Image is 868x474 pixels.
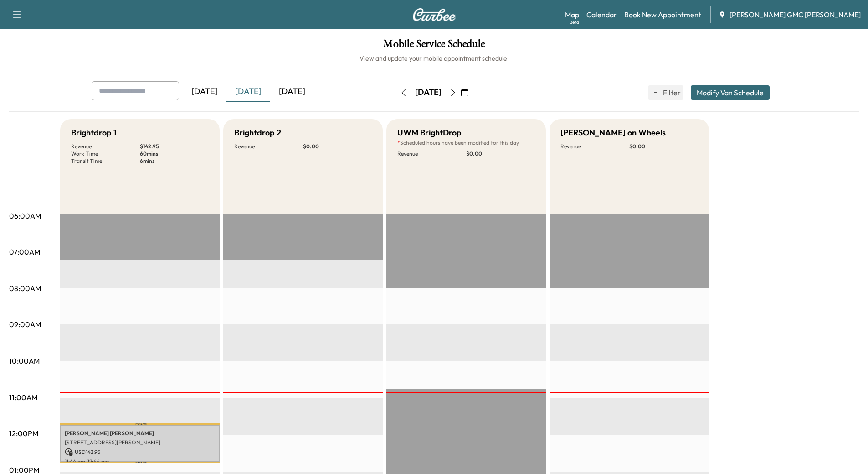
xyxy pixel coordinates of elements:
div: [DATE] [270,81,314,102]
img: Curbee Logo [412,8,456,21]
p: 60 mins [140,150,209,157]
p: Revenue [560,143,629,150]
p: [STREET_ADDRESS][PERSON_NAME] [65,439,215,446]
p: Transit Time [71,157,140,165]
p: 6 mins [140,157,209,165]
h1: Mobile Service Schedule [9,38,859,54]
h5: UWM BrightDrop [397,126,462,139]
div: [DATE] [183,81,226,102]
button: Modify Van Schedule [691,85,770,100]
p: 09:00AM [9,319,41,330]
button: Filter [648,85,683,100]
p: USD 142.95 [65,448,215,456]
span: Filter [663,87,679,98]
a: Calendar [586,9,617,20]
p: 11:44 am - 12:44 pm [65,458,215,465]
p: $ 142.95 [140,143,209,150]
p: Revenue [234,143,303,150]
p: Work Time [71,150,140,157]
div: Beta [570,19,579,26]
p: Scheduled hours have been modified for this day [397,139,535,146]
p: $ 0.00 [303,143,372,150]
a: MapBeta [565,9,579,20]
h6: View and update your mobile appointment schedule. [9,54,859,63]
p: Travel [60,462,220,463]
p: [PERSON_NAME] [PERSON_NAME] [65,430,215,437]
p: 07:00AM [9,246,40,257]
p: Travel [60,423,220,425]
p: 12:00PM [9,428,38,439]
span: [PERSON_NAME] GMC [PERSON_NAME] [729,9,861,20]
a: Book New Appointment [624,9,701,20]
p: Revenue [397,150,466,157]
div: [DATE] [226,81,270,102]
p: 11:00AM [9,392,37,403]
p: $ 0.00 [629,143,698,150]
p: 08:00AM [9,283,41,294]
p: 10:00AM [9,355,40,366]
p: Revenue [71,143,140,150]
h5: Brightdrop 1 [71,126,117,139]
h5: Brightdrop 2 [234,126,281,139]
p: $ 0.00 [466,150,535,157]
div: [DATE] [415,87,442,98]
p: 06:00AM [9,210,41,221]
h5: [PERSON_NAME] on Wheels [560,126,666,139]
